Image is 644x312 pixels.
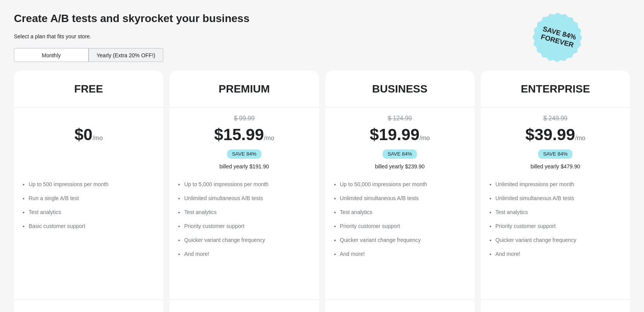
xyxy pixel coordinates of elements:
[495,180,622,188] li: Unlimited impressions per month
[340,194,467,202] li: Unlimited simultaneous A/B tests
[177,114,311,123] div: $ 99.99
[29,180,155,188] li: Up to 500 impressions per month
[264,135,274,141] span: /mo
[184,194,311,202] li: Unlimited simultaneous A/B tests
[370,125,419,144] span: $ 19.99
[495,250,622,258] li: And more!
[340,208,467,216] li: Test analytics
[177,163,311,170] div: billed yearly $191.90
[184,250,311,258] li: And more!
[219,83,270,95] div: PREMIUM
[184,180,311,188] li: Up to 5,000 impressions per month
[489,163,622,170] div: billed yearly $479.90
[383,149,417,159] div: SAVE 84%
[14,48,89,62] div: Monthly
[14,33,526,40] div: Select a plan that fits your store.
[495,222,622,230] li: Priority customer support
[575,135,586,141] span: /mo
[74,83,103,95] div: FREE
[214,125,264,144] span: $ 15.99
[340,250,467,258] li: And more!
[227,149,261,159] div: SAVE 84%
[89,48,163,62] div: Yearly (Extra 20% OFF!)
[29,208,155,216] li: Test analytics
[74,125,92,144] span: $ 0
[495,236,622,244] li: Quicker variant change frequency
[333,163,467,170] div: billed yearly $239.90
[184,222,311,230] li: Priority customer support
[333,114,467,123] div: $ 124.99
[340,236,467,244] li: Quicker variant change frequency
[340,222,467,230] li: Priority customer support
[29,194,155,202] li: Run a single A/B test
[372,83,427,95] div: BUSINESS
[184,208,311,216] li: Test analytics
[538,149,572,159] div: SAVE 84%
[340,180,467,188] li: Up to 50,000 impressions per month
[521,83,590,95] div: ENTERPRISE
[489,114,622,123] div: $ 249.99
[495,194,622,202] li: Unlimited simultaneous A/B tests
[29,222,155,230] li: Basic customer support
[495,208,622,216] li: Test analytics
[184,236,311,244] li: Quicker variant change frequency
[420,135,430,141] span: /mo
[525,125,575,144] span: $ 39.99
[535,24,582,51] span: Save 84% Forever
[533,12,582,62] img: Save 84% Forever
[14,12,526,25] div: Create A/B tests and skyrocket your business
[92,135,103,141] span: /mo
